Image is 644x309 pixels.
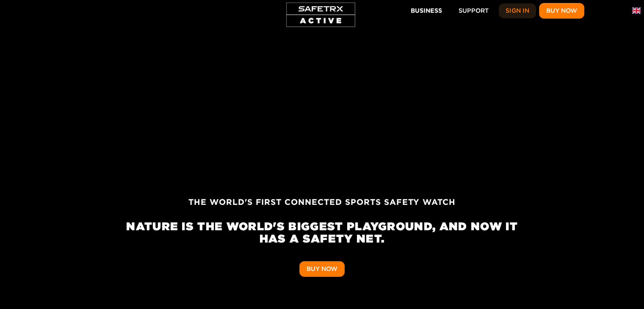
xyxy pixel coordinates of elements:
img: en [632,6,641,15]
h4: THE WORLD'S FIRST CONNECTED SPORTS SAFETY WATCH [126,198,518,207]
span: Buy Now [307,264,337,274]
span: Buy Now [546,6,577,16]
span: Support [459,6,489,16]
h1: NATURE IS THE WORLD'S BIGGEST PLAYGROUND, AND NOW IT HAS A SAFETY NET. [126,220,518,245]
span: Sign In [506,6,529,16]
button: Business [404,3,449,18]
button: Buy Now [299,261,345,277]
span: Business [411,6,442,16]
a: Sign In [498,3,536,19]
button: Buy Now [539,3,584,19]
a: Support [451,3,496,19]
